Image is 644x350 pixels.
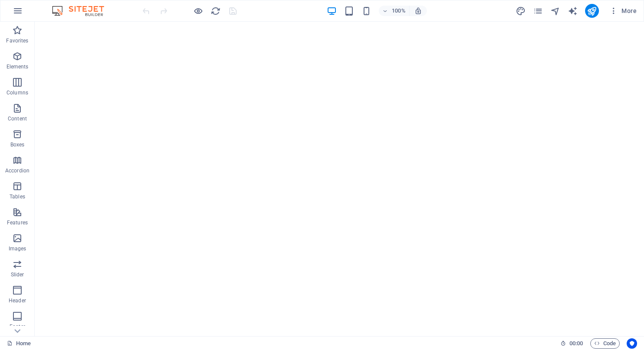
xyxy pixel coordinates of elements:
p: Footer [10,323,25,330]
button: Code [590,338,620,349]
a: Click to cancel selection. Double-click to open Pages [7,338,31,349]
i: Publish [587,6,597,16]
i: AI Writer [568,6,578,16]
button: Click here to leave preview mode and continue editing [193,6,203,16]
span: Code [594,338,616,349]
img: Editor Logo [50,6,115,16]
p: Boxes [10,141,25,148]
p: Tables [10,193,25,200]
i: Design (Ctrl+Alt+Y) [516,6,526,16]
p: Favorites [6,37,28,44]
button: pages [533,6,543,16]
i: On resize automatically adjust zoom level to fit chosen device. [414,7,422,15]
h6: 100% [392,6,406,16]
p: Accordion [5,167,29,174]
p: Slider [11,271,24,278]
h6: Session time [560,338,583,349]
span: More [609,6,637,15]
i: Pages (Ctrl+Alt+S) [533,6,543,16]
button: design [516,6,526,16]
i: Reload page [211,6,221,16]
p: Features [7,219,28,226]
button: reload [210,6,221,16]
p: Images [9,245,26,252]
button: More [606,4,640,18]
i: Navigator [550,6,560,16]
button: 100% [379,6,410,16]
p: Content [8,115,27,122]
span: 00 00 [569,338,583,349]
button: navigator [550,6,561,16]
button: text_generator [568,6,578,16]
button: Usercentrics [627,338,637,349]
p: Header [9,297,26,304]
span: : [576,340,577,347]
button: publish [585,4,599,18]
p: Elements [7,63,29,70]
p: Columns [7,89,28,96]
